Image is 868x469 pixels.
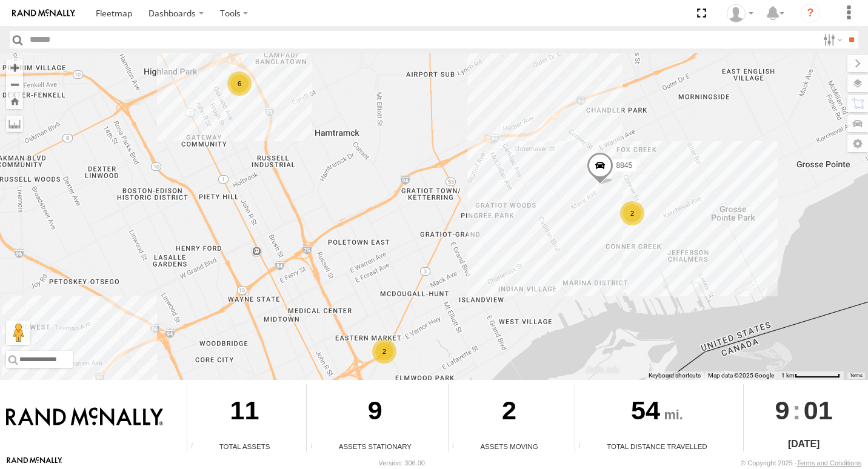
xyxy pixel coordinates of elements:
div: 9 [307,384,444,441]
div: 2 [620,201,644,225]
span: 01 [804,384,833,436]
div: Total number of Enabled Assets [187,442,205,451]
div: 2 [372,339,396,364]
img: rand-logo.svg [12,9,75,18]
div: Version: 306.00 [379,459,425,467]
a: Terms and Conditions [797,459,861,467]
div: 6 [227,72,252,96]
a: Visit our Website [7,457,62,469]
button: Zoom out [6,76,23,93]
span: 1 km [781,372,795,379]
div: Total distance travelled by all assets within specified date range and applied filters [575,442,593,451]
div: 11 [187,384,302,441]
div: Total number of assets current stationary. [307,442,325,451]
div: Total Distance Travelled [575,441,739,451]
span: 9 [775,384,790,436]
label: Map Settings [847,135,868,152]
button: Map Scale: 1 km per 71 pixels [778,371,844,380]
button: Zoom in [6,59,23,76]
div: Assets Stationary [307,441,444,451]
a: Terms (opens in new tab) [850,373,863,378]
div: 2 [449,384,570,441]
div: Total number of assets current in transit. [449,442,467,451]
label: Search Filter Options [818,31,844,48]
button: Drag Pegman onto the map to open Street View [6,321,30,345]
div: : [744,384,863,436]
button: Zoom Home [6,93,23,109]
div: © Copyright 2025 - [741,459,861,467]
div: [DATE] [744,437,863,451]
div: 54 [575,384,739,441]
span: Map data ©2025 Google [708,372,774,379]
span: 8845 [616,161,632,170]
label: Measure [6,115,23,132]
div: Assets Moving [449,441,570,451]
div: Total Assets [187,441,302,451]
div: Valeo Dash [723,4,758,22]
i: ? [801,4,820,23]
img: Rand McNally [6,407,163,428]
button: Keyboard shortcuts [649,371,701,380]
